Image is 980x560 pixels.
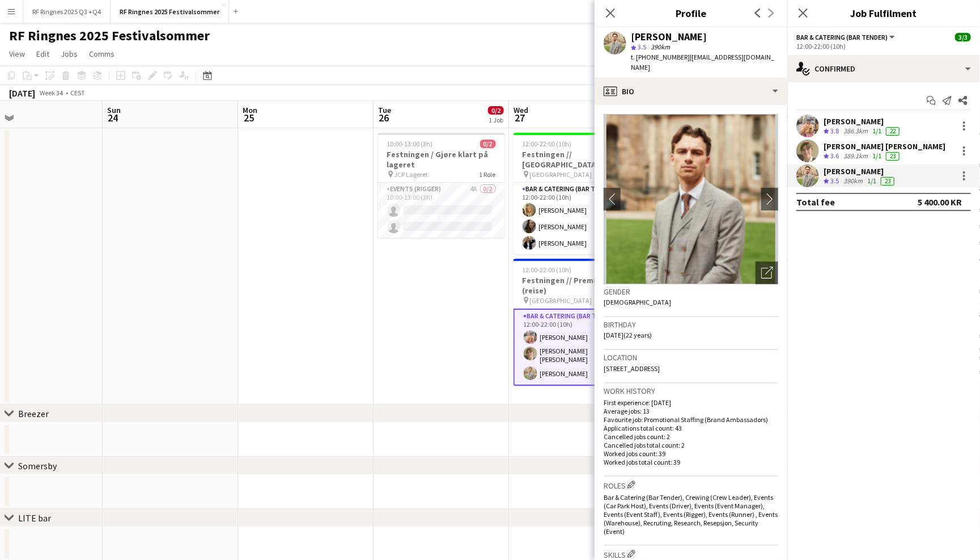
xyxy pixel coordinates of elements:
[56,47,82,61] a: Jobs
[841,127,870,136] div: 386.3km
[376,111,391,124] span: 26
[243,105,257,115] span: Mon
[604,331,652,339] span: [DATE] (22 years)
[604,287,778,297] h3: Gender
[514,105,528,115] span: Wed
[378,149,505,170] h3: Festningen / Gjøre klart på lageret
[604,352,778,363] h3: Location
[595,78,787,105] div: Bio
[387,140,433,148] span: 10:00-13:00 (3h)
[9,87,35,99] div: [DATE]
[523,266,572,274] span: 12:00-22:00 (10h)
[631,53,690,61] span: t. [PHONE_NUMBER]
[37,89,66,97] span: Week 34
[23,1,111,23] button: RF Ringnes 2025 Q3 +Q4
[488,106,504,115] span: 0/2
[604,319,778,330] h3: Birthday
[105,111,121,124] span: 24
[631,32,707,42] div: [PERSON_NAME]
[604,398,778,407] p: First experience: [DATE]
[604,407,778,415] p: Average jobs: 13
[9,49,25,59] span: View
[514,275,640,296] h3: Festningen // Premium bar (reise)
[830,127,839,135] span: 3.8
[107,105,121,115] span: Sun
[604,364,660,373] span: [STREET_ADDRESS]
[841,176,865,186] div: 390km
[604,424,778,432] p: Applications total count: 43
[9,27,210,44] h1: RF Ringnes 2025 Festivalsommer
[514,149,640,170] h3: Festningen // [GEOGRAPHIC_DATA] (reise)
[394,170,429,179] span: JCP Lageret
[514,309,640,386] app-card-role: Bar & Catering (Bar Tender)3/312:00-22:00 (10h)[PERSON_NAME][PERSON_NAME] [PERSON_NAME][PERSON_NAME]
[595,6,787,20] h3: Profile
[18,512,51,524] div: LITE bar
[480,140,496,148] span: 0/2
[886,127,900,136] div: 22
[787,55,980,82] div: Confirmed
[955,33,971,41] span: 3/3
[604,432,778,441] p: Cancelled jobs count: 2
[604,441,778,449] p: Cancelled jobs total count: 2
[604,298,671,306] span: [DEMOGRAPHIC_DATA]
[830,151,839,160] span: 3.6
[32,47,54,61] a: Edit
[18,408,49,419] div: Breezer
[824,141,945,151] div: [PERSON_NAME] [PERSON_NAME]
[796,42,971,50] div: 12:00-22:00 (10h)
[604,114,778,284] img: Crew avatar or photo
[872,127,881,135] app-skills-label: 1/1
[604,493,778,536] span: Bar & Catering (Bar Tender), Crewing (Crew Leader), Events (Car Park Host), Events (Driver), Even...
[241,111,257,124] span: 25
[756,262,778,284] div: Open photos pop-in
[84,47,119,61] a: Comms
[796,33,888,41] span: Bar & Catering (Bar Tender)
[378,133,505,238] app-job-card: 10:00-13:00 (3h)0/2Festningen / Gjøre klart på lageret JCP Lageret1 RoleEvents (Rigger)4A0/210:00...
[111,1,229,23] button: RF Ringnes 2025 Festivalsommer
[61,49,78,59] span: Jobs
[648,43,672,51] span: 390km
[886,152,900,161] div: 23
[489,116,503,124] div: 1 Job
[867,176,876,185] app-skills-label: 1/1
[830,176,839,185] span: 3.5
[604,415,778,424] p: Favourite job: Promotional Staffing (Brand Ambassadors)
[480,170,496,179] span: 1 Role
[604,386,778,396] h3: Work history
[530,170,592,179] span: [GEOGRAPHIC_DATA]
[70,89,85,97] div: CEST
[514,259,640,386] app-job-card: 12:00-22:00 (10h)3/3Festningen // Premium bar (reise) [GEOGRAPHIC_DATA]1 RoleBar & Catering (Bar ...
[378,183,505,238] app-card-role: Events (Rigger)4A0/210:00-13:00 (3h)
[378,105,391,115] span: Tue
[604,458,778,466] p: Worked jobs total count: 39
[824,116,902,127] div: [PERSON_NAME]
[89,49,114,59] span: Comms
[787,6,980,20] h3: Job Fulfilment
[512,111,528,124] span: 27
[638,43,646,51] span: 3.5
[796,196,835,208] div: Total fee
[604,479,778,491] h3: Roles
[604,548,778,560] h3: Skills
[18,460,57,471] div: Somersby
[881,177,894,186] div: 23
[841,151,870,161] div: 389.1km
[824,166,897,176] div: [PERSON_NAME]
[631,53,774,71] span: | [EMAIL_ADDRESS][DOMAIN_NAME]
[918,196,962,208] div: 5 400.00 KR
[872,151,881,160] app-skills-label: 1/1
[796,33,897,41] button: Bar & Catering (Bar Tender)
[523,140,572,148] span: 12:00-22:00 (10h)
[36,49,49,59] span: Edit
[514,183,640,254] app-card-role: Bar & Catering (Bar Tender)3/312:00-22:00 (10h)[PERSON_NAME][PERSON_NAME][PERSON_NAME]
[5,47,29,61] a: View
[604,449,778,458] p: Worked jobs count: 39
[514,133,640,254] app-job-card: 12:00-22:00 (10h)3/3Festningen // [GEOGRAPHIC_DATA] (reise) [GEOGRAPHIC_DATA]1 RoleBar & Catering...
[530,296,592,305] span: [GEOGRAPHIC_DATA]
